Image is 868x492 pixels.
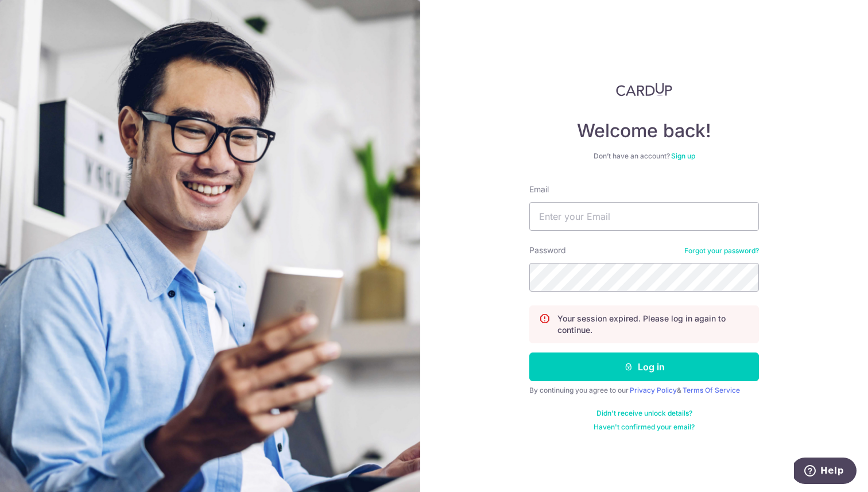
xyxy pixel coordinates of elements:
[529,245,566,256] label: Password
[529,184,549,195] label: Email
[557,313,749,336] p: Your session expired. Please log in again to continue.
[596,409,692,418] a: Didn't receive unlock details?
[671,152,695,160] a: Sign up
[683,386,740,394] a: Terms Of Service
[529,119,759,142] h4: Welcome back!
[529,152,759,161] div: Don’t have an account?
[529,386,759,395] div: By continuing you agree to our &
[594,423,695,432] a: Haven't confirmed your email?
[794,458,857,486] iframe: Opens a widget where you can find more information
[529,202,759,231] input: Enter your Email
[630,386,677,394] a: Privacy Policy
[529,352,759,381] button: Log in
[616,83,672,96] img: CardUp Logo
[684,246,759,255] a: Forgot your password?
